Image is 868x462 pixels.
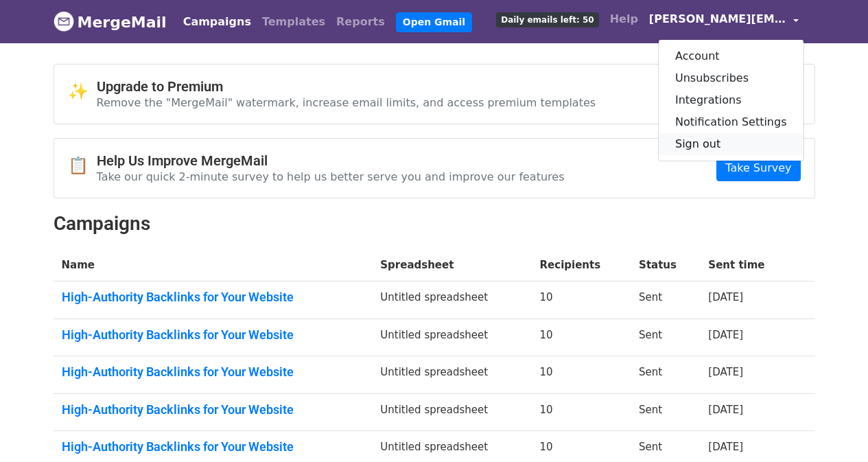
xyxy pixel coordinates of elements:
a: [DATE] [708,441,743,453]
a: [DATE] [708,291,743,303]
div: [PERSON_NAME][EMAIL_ADDRESS][DOMAIN_NAME] [658,39,804,161]
td: Sent [631,356,700,394]
td: Sent [631,393,700,431]
a: Daily emails left: 50 [491,5,604,33]
th: Sent time [700,249,793,281]
a: [DATE] [708,404,743,416]
th: Recipients [532,249,631,281]
td: 10 [532,281,631,319]
img: MergeMail logo [54,11,74,32]
a: High-Authority Backlinks for Your Website [62,290,364,305]
h4: Upgrade to Premium [97,78,596,95]
a: Templates [257,8,331,36]
a: Campaigns [178,8,257,36]
span: Daily emails left: 50 [496,12,598,27]
a: Sign out [659,133,804,155]
a: Integrations [659,89,804,111]
a: High-Authority Backlinks for Your Website [62,365,364,380]
p: Take our quick 2-minute survey to help us better serve you and improve our features [97,170,565,184]
span: 📋 [68,156,97,176]
a: High-Authority Backlinks for Your Website [62,402,364,417]
td: Untitled spreadsheet [372,393,531,431]
iframe: Chat Widget [799,396,868,462]
th: Name [54,249,373,281]
a: High-Authority Backlinks for Your Website [62,327,364,343]
a: Open Gmail [396,12,472,32]
td: 10 [532,319,631,356]
td: Sent [631,281,700,319]
td: Untitled spreadsheet [372,319,531,356]
th: Status [631,249,700,281]
a: High-Authority Backlinks for Your Website [62,439,364,454]
h2: Campaigns [54,212,815,235]
td: Untitled spreadsheet [372,356,531,394]
a: Notification Settings [659,111,804,133]
a: Reports [331,8,390,36]
td: 10 [532,393,631,431]
a: MergeMail [54,8,167,36]
span: [PERSON_NAME][EMAIL_ADDRESS][DOMAIN_NAME] [649,11,786,27]
h4: Help Us Improve MergeMail [97,152,565,169]
a: [PERSON_NAME][EMAIL_ADDRESS][DOMAIN_NAME] [644,5,804,38]
td: Sent [631,319,700,356]
a: [DATE] [708,366,743,378]
td: 10 [532,356,631,394]
a: [DATE] [708,329,743,341]
a: Help [605,5,644,33]
a: Take Survey [716,155,800,181]
a: Account [659,45,804,67]
th: Spreadsheet [372,249,531,281]
td: Untitled spreadsheet [372,281,531,319]
span: ✨ [68,82,97,102]
a: Unsubscribes [659,67,804,89]
p: Remove the "MergeMail" watermark, increase email limits, and access premium templates [97,95,596,110]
